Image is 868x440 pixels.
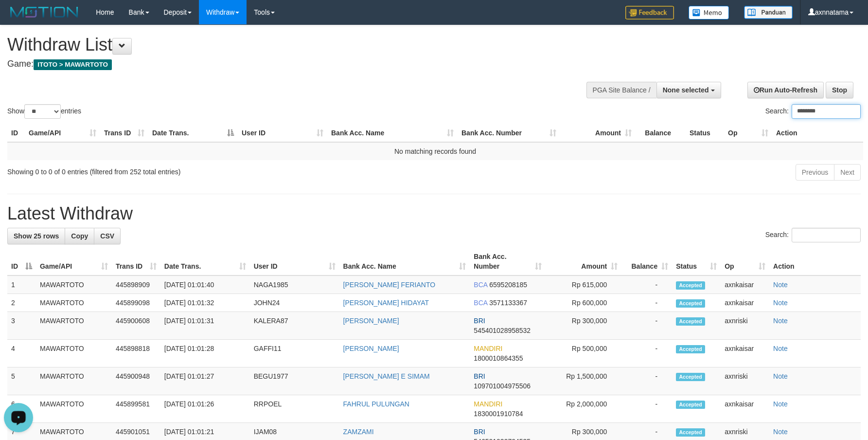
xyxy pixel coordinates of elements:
[474,410,523,418] span: Copy 1830001910784 to clipboard
[676,401,705,409] span: Accepted
[474,299,487,307] span: BCA
[489,299,527,307] span: Copy 3571133367 to clipboard
[621,367,672,395] td: -
[663,86,709,94] span: None selected
[14,232,59,240] span: Show 25 rows
[773,281,788,289] a: Note
[160,248,250,275] th: Date Trans.: activate to sort column ascending
[25,124,100,142] th: Game/API: activate to sort column ascending
[112,367,160,395] td: 445900948
[689,6,729,19] img: Button%20Memo.svg
[7,312,36,340] td: 3
[546,294,621,312] td: Rp 600,000
[769,248,861,275] th: Action
[34,59,112,70] span: ITOTO > MAWARTOTO
[747,82,824,98] a: Run Auto-Refresh
[7,104,81,119] label: Show entries
[773,372,788,380] a: Note
[792,104,861,119] input: Search:
[343,281,436,289] a: [PERSON_NAME] FERIANTO
[7,228,65,244] a: Show 25 rows
[343,428,374,436] a: ZAMZAMI
[474,428,485,436] span: BRI
[773,317,788,325] a: Note
[721,312,769,340] td: axnriski
[474,281,487,289] span: BCA
[773,345,788,352] a: Note
[36,248,112,275] th: Game/API: activate to sort column ascending
[586,82,656,98] div: PGA Site Balance /
[7,275,36,294] td: 1
[7,124,25,142] th: ID
[772,124,863,142] th: Action
[676,428,705,437] span: Accepted
[796,164,834,181] a: Previous
[250,340,339,367] td: GAFFI11
[765,104,861,119] label: Search:
[343,372,430,380] a: [PERSON_NAME] E SIMAM
[7,248,36,275] th: ID: activate to sort column descending
[721,340,769,367] td: axnkaisar
[474,372,485,380] span: BRI
[7,59,569,69] h4: Game:
[36,367,112,395] td: MAWARTOTO
[773,428,788,436] a: Note
[160,294,250,312] td: [DATE] 01:01:32
[546,340,621,367] td: Rp 500,000
[773,400,788,408] a: Note
[721,367,769,395] td: axnriski
[24,104,61,119] select: Showentries
[71,232,88,240] span: Copy
[343,345,399,352] a: [PERSON_NAME]
[621,248,672,275] th: Balance: activate to sort column ascending
[7,395,36,423] td: 6
[792,228,861,242] input: Search:
[7,340,36,367] td: 4
[474,400,502,408] span: MANDIRI
[474,327,531,334] span: Copy 545401028958532 to clipboard
[100,124,148,142] th: Trans ID: activate to sort column ascending
[489,281,527,289] span: Copy 6595208185 to clipboard
[621,294,672,312] td: -
[744,6,793,19] img: panduan.png
[112,395,160,423] td: 445899581
[65,228,94,244] a: Copy
[7,367,36,395] td: 5
[7,163,354,177] div: Showing 0 to 0 of 0 entries (filtered from 252 total entries)
[36,395,112,423] td: MAWARTOTO
[721,275,769,294] td: axnkaisar
[112,340,160,367] td: 445898818
[160,395,250,423] td: [DATE] 01:01:26
[686,124,724,142] th: Status
[474,382,531,390] span: Copy 109701004975506 to clipboard
[721,395,769,423] td: axnkaisar
[546,312,621,340] td: Rp 300,000
[343,317,399,325] a: [PERSON_NAME]
[546,275,621,294] td: Rp 615,000
[474,354,523,362] span: Copy 1800010864355 to clipboard
[36,312,112,340] td: MAWARTOTO
[621,395,672,423] td: -
[7,204,861,223] h1: Latest Withdraw
[160,367,250,395] td: [DATE] 01:01:27
[100,232,114,240] span: CSV
[621,340,672,367] td: -
[112,248,160,275] th: Trans ID: activate to sort column ascending
[470,248,546,275] th: Bank Acc. Number: activate to sort column ascending
[7,142,863,160] td: No matching records found
[676,299,705,308] span: Accepted
[160,312,250,340] td: [DATE] 01:01:31
[676,345,705,353] span: Accepted
[560,124,636,142] th: Amount: activate to sort column ascending
[474,317,485,325] span: BRI
[724,124,772,142] th: Op: activate to sort column ascending
[112,294,160,312] td: 445899098
[546,248,621,275] th: Amount: activate to sort column ascending
[94,228,121,244] a: CSV
[250,367,339,395] td: BEGU1977
[160,340,250,367] td: [DATE] 01:01:28
[773,299,788,307] a: Note
[36,275,112,294] td: MAWARTOTO
[250,312,339,340] td: KALERA87
[672,248,721,275] th: Status: activate to sort column ascending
